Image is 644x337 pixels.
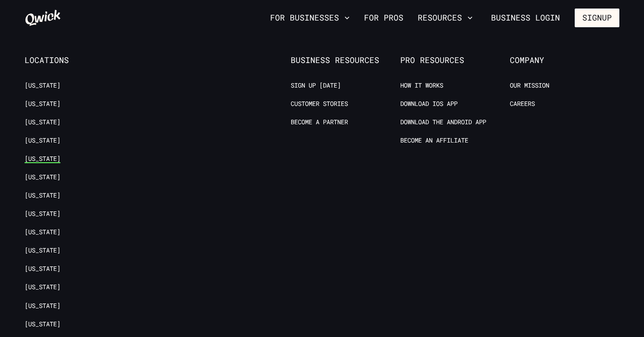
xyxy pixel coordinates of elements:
[360,10,407,25] a: For Pros
[25,55,134,65] span: Locations
[400,55,510,65] span: Pro Resources
[25,283,60,291] a: [US_STATE]
[400,136,468,145] a: Become an Affiliate
[267,10,353,25] button: For Businesses
[291,118,348,126] a: Become a Partner
[400,81,443,90] a: How it Works
[510,100,535,108] a: Careers
[25,118,60,126] a: [US_STATE]
[291,55,400,65] span: Business Resources
[25,228,60,236] a: [US_STATE]
[25,173,60,181] a: [US_STATE]
[25,246,60,255] a: [US_STATE]
[291,100,348,108] a: Customer stories
[400,100,458,108] a: Download IOS App
[575,8,619,27] button: Signup
[25,155,60,163] a: [US_STATE]
[414,10,476,25] button: Resources
[25,136,60,145] a: [US_STATE]
[25,81,60,90] a: [US_STATE]
[510,55,619,65] span: Company
[25,100,60,108] a: [US_STATE]
[400,118,486,126] a: Download the Android App
[25,265,60,273] a: [US_STATE]
[25,191,60,200] a: [US_STATE]
[291,81,341,90] a: Sign up [DATE]
[25,302,60,310] a: [US_STATE]
[510,81,549,90] a: Our Mission
[25,210,60,218] a: [US_STATE]
[25,320,60,329] a: [US_STATE]
[483,8,568,27] a: Business Login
